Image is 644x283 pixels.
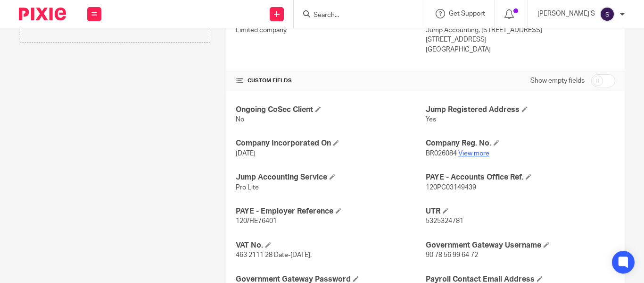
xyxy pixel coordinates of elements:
h4: VAT No. [236,240,425,250]
h4: PAYE - Accounts Office Ref. [426,172,615,182]
span: 120PC03149439 [426,184,476,191]
h4: CUSTOM FIELDS [236,77,425,85]
h4: Government Gateway Username [426,240,615,250]
span: 90 78 56 99 64 72 [426,252,478,258]
p: [GEOGRAPHIC_DATA] [426,45,615,54]
h4: Company Reg. No. [426,138,615,148]
span: 120/HE76401 [236,218,277,224]
h4: UTR [426,206,615,216]
span: [DATE] [236,150,256,157]
p: Jump Accounting, [STREET_ADDRESS] [426,26,615,35]
h4: Ongoing CoSec Client [236,105,425,115]
img: Pixie [19,8,66,20]
h4: Company Incorporated On [236,138,425,148]
span: Yes [426,116,436,123]
img: svg%3E [600,7,615,22]
p: [PERSON_NAME] S [537,9,595,18]
p: Limited company [236,26,425,35]
span: 5325324781 [426,218,463,224]
h4: Jump Accounting Service [236,172,425,182]
p: [STREET_ADDRESS] [426,35,615,44]
span: No [236,116,244,123]
h4: PAYE - Employer Reference [236,206,425,216]
label: Show empty fields [530,76,585,86]
span: 463 2111 28 Date-[DATE]. [236,252,312,258]
h4: Jump Registered Address [426,105,615,115]
input: Search [313,11,397,20]
span: Get Support [449,10,485,17]
a: View more [458,150,489,157]
span: Pro Lite [236,184,259,191]
span: BR026084 [426,150,457,157]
